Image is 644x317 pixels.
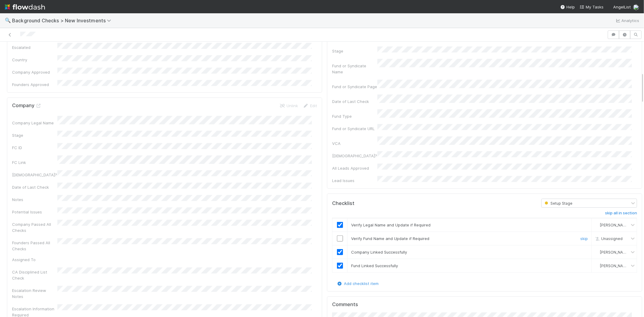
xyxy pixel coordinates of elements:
[12,145,57,151] div: FC ID
[12,221,57,233] div: Company Passed All Checks
[12,197,57,203] div: Notes
[332,84,377,90] div: Fund or Syndicate Page
[594,223,599,227] img: avatar_5106bb14-94e9-4897-80de-6ae81081f36d.png
[12,120,57,126] div: Company Legal Name
[332,140,377,146] div: VCA
[12,172,57,178] div: [DEMOGRAPHIC_DATA]?
[332,126,377,132] div: Fund or Syndicate URL
[12,82,57,88] div: Founders Approved
[594,263,599,268] img: avatar_5106bb14-94e9-4897-80de-6ae81081f36d.png
[580,236,588,241] a: skip
[605,211,637,218] a: skip all in section
[580,4,604,10] a: My Tasks
[351,223,431,227] span: Verify Legal Name and Update if Required
[580,5,604,9] span: My Tasks
[600,223,630,227] span: [PERSON_NAME]
[5,18,11,23] span: 🔍
[600,264,630,268] span: [PERSON_NAME]
[12,132,57,138] div: Stage
[594,236,623,241] span: Unassigned
[12,159,57,165] div: FC Link
[303,103,317,108] a: Edit
[12,44,57,50] div: Escalated
[613,5,631,9] span: AngelList
[351,236,429,241] span: Verify Fund Name and Update if Required
[12,103,42,109] h5: Company
[560,4,575,10] div: Help
[332,63,377,75] div: Fund or Syndicate Name
[5,2,45,12] img: logo-inverted-e16ddd16eac7371096b0.svg
[337,281,379,286] a: Add checklist item
[332,48,377,54] div: Stage
[543,201,572,206] span: Setup Stage
[332,98,377,104] div: Date of Last Check
[351,263,398,268] span: Fund Linked Successfully
[12,18,114,24] span: Background Checks > New Investments
[12,287,57,299] div: Escalation Review Notes
[332,165,377,171] div: All Leads Approved
[332,200,354,207] h5: Checklist
[12,209,57,215] div: Potential Issues
[615,17,639,24] a: Analytics
[332,302,637,308] h5: Comments
[600,250,630,255] span: [PERSON_NAME]
[351,250,407,255] span: Company Linked Successfully
[633,4,639,10] img: avatar_5106bb14-94e9-4897-80de-6ae81081f36d.png
[12,57,57,63] div: Country
[12,257,57,263] div: Assigned To
[594,250,599,255] img: avatar_5106bb14-94e9-4897-80de-6ae81081f36d.png
[605,211,637,216] h6: skip all in section
[12,69,57,75] div: Company Approved
[12,240,57,252] div: Founders Passed All Checks
[279,103,298,108] a: Unlink
[12,184,57,190] div: Date of Last Check
[332,153,377,159] div: [DEMOGRAPHIC_DATA]?
[12,269,57,281] div: CA Disciplined List Check
[332,178,377,184] div: Lead Issues
[332,113,377,119] div: Fund Type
